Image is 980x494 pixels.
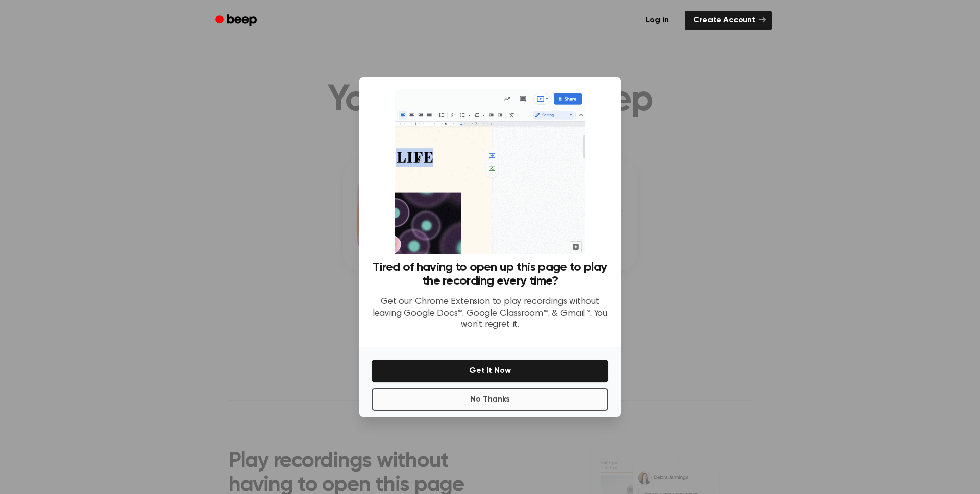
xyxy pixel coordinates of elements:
a: Beep [208,11,266,31]
button: No Thanks [372,388,608,411]
img: Beep extension in action [395,89,584,254]
a: Log in [635,9,679,32]
a: Create Account [685,11,772,30]
p: Get our Chrome Extension to play recordings without leaving Google Docs™, Google Classroom™, & Gm... [372,296,608,331]
h3: Tired of having to open up this page to play the recording every time? [372,261,608,288]
button: Get It Now [372,360,608,382]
